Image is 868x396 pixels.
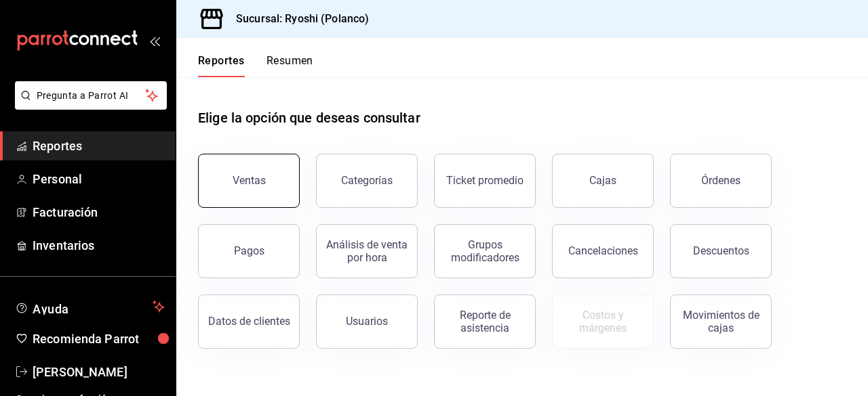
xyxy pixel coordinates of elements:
div: Costos y márgenes [561,309,645,334]
button: Movimientos de cajas [670,294,772,349]
button: open_drawer_menu [149,35,160,46]
button: Reportes [198,54,245,77]
button: Ventas [198,154,300,208]
span: Reportes [33,137,165,155]
div: Órdenes [701,174,741,187]
button: Ticket promedio [434,154,536,208]
button: Descuentos [670,224,772,278]
button: Análisis de venta por hora [316,224,418,278]
div: Cancelaciones [568,244,638,257]
button: Resumen [267,54,313,77]
h1: Elige la opción que deseas consultar [198,108,420,128]
button: Reporte de asistencia [434,294,536,349]
span: Pregunta a Parrot AI [37,89,146,103]
div: Movimientos de cajas [679,309,763,334]
button: Órdenes [670,154,772,208]
div: Ticket promedio [446,174,524,187]
div: Reporte de asistencia [443,309,527,334]
span: Personal [33,170,165,188]
div: navigation tabs [198,54,313,77]
button: Cancelaciones [552,224,654,278]
button: Pagos [198,224,300,278]
span: Recomienda Parrot [33,330,165,348]
span: Facturación [33,203,165,221]
a: Cajas [552,154,654,208]
button: Datos de clientes [198,294,300,349]
div: Grupos modificadores [443,238,527,264]
button: Categorías [316,154,418,208]
button: Pregunta a Parrot AI [15,81,167,110]
span: Ayuda [33,299,147,315]
a: Pregunta a Parrot AI [9,98,167,112]
button: Usuarios [316,294,418,349]
span: [PERSON_NAME] [33,363,165,381]
button: Contrata inventarios para ver este reporte [552,294,654,349]
div: Análisis de venta por hora [325,238,409,264]
div: Datos de clientes [208,315,290,328]
div: Pagos [234,244,264,257]
span: Inventarios [33,236,165,255]
div: Usuarios [346,315,388,328]
h3: Sucursal: Ryoshi (Polanco) [225,11,369,27]
div: Cajas [589,173,617,189]
div: Categorías [341,174,393,187]
div: Ventas [233,174,266,187]
button: Grupos modificadores [434,224,536,278]
div: Descuentos [693,244,749,257]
